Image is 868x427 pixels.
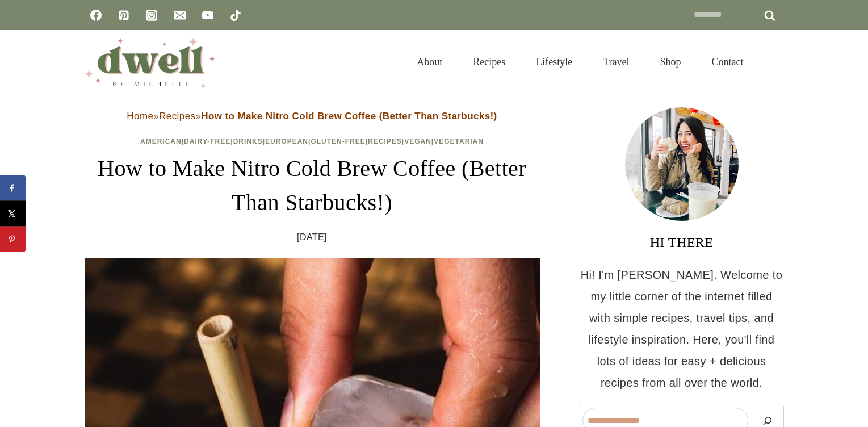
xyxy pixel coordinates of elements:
[169,4,191,27] a: Email
[85,36,215,88] img: DWELL by michelle
[184,137,230,145] a: Dairy-Free
[201,111,497,122] strong: How to Make Nitro Cold Brew Coffee (Better Than Starbucks!)
[112,4,135,27] a: Pinterest
[644,42,696,82] a: Shop
[521,42,588,82] a: Lifestyle
[580,232,784,253] h3: HI THERE
[401,42,458,82] a: About
[765,52,784,72] button: View Search Form
[224,4,247,27] a: TikTok
[401,42,758,82] nav: Primary Navigation
[140,137,182,145] a: American
[85,4,107,27] a: Facebook
[140,4,163,27] a: Instagram
[368,137,402,145] a: Recipes
[404,137,431,145] a: Vegan
[233,137,263,145] a: Drinks
[311,137,365,145] a: Gluten-Free
[85,152,540,220] h1: How to Make Nitro Cold Brew Coffee (Better Than Starbucks!)
[127,111,153,122] a: Home
[588,42,644,82] a: Travel
[297,229,327,246] time: [DATE]
[196,4,219,27] a: YouTube
[265,137,308,145] a: European
[434,137,484,145] a: Vegetarian
[127,111,497,122] span: » »
[140,137,484,145] span: | | | | | | |
[697,42,759,82] a: Contact
[580,264,784,393] p: Hi! I'm [PERSON_NAME]. Welcome to my little corner of the internet filled with simple recipes, tr...
[458,42,521,82] a: Recipes
[159,111,195,122] a: Recipes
